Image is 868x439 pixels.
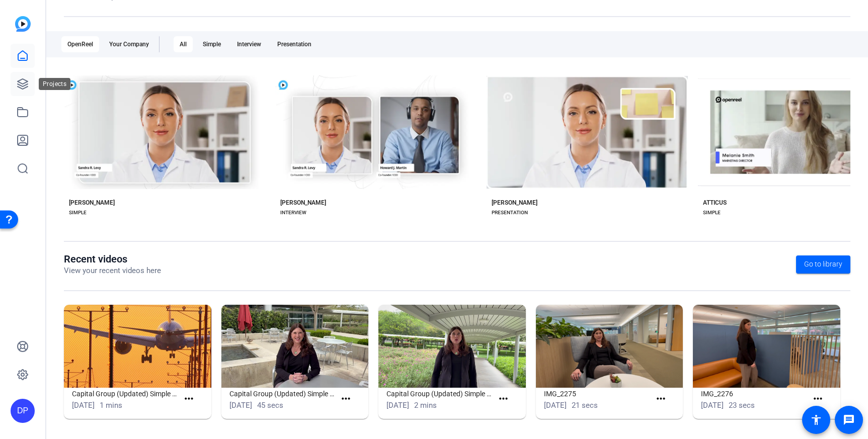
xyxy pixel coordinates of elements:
[729,401,755,410] span: 23 secs
[231,36,267,52] div: Interview
[69,199,115,207] div: [PERSON_NAME]
[11,399,35,423] div: DP
[492,209,528,217] div: PRESENTATION
[100,401,122,410] span: 1 mins
[15,16,31,32] img: blue-gradient.svg
[414,401,437,410] span: 2 mins
[544,401,567,410] span: [DATE]
[72,401,95,410] span: [DATE]
[655,393,667,405] mat-icon: more_horiz
[197,36,227,52] div: Simple
[701,401,724,410] span: [DATE]
[257,401,283,410] span: 45 secs
[280,199,326,207] div: [PERSON_NAME]
[280,209,306,217] div: INTERVIEW
[810,414,822,426] mat-icon: accessibility
[572,401,598,410] span: 21 secs
[843,414,855,426] mat-icon: message
[61,36,99,52] div: OpenReel
[271,36,318,52] div: Presentation
[703,199,727,207] div: ATTICUS
[544,388,651,400] h1: IMG_2275
[69,209,87,217] div: SIMPLE
[693,305,840,388] img: IMG_2276
[64,305,211,388] img: Capital Group (Updated) Simple (50027)
[536,305,683,388] img: IMG_2275
[221,305,369,388] img: Capital Group (Updated) Simple (47707)
[386,401,409,410] span: [DATE]
[492,199,537,207] div: [PERSON_NAME]
[72,388,179,400] h1: Capital Group (Updated) Simple (50027)
[340,393,352,405] mat-icon: more_horiz
[103,36,155,52] div: Your Company
[497,393,510,405] mat-icon: more_horiz
[804,259,842,270] span: Go to library
[701,388,808,400] h1: IMG_2276
[386,388,493,400] h1: Capital Group (Updated) Simple (47704)
[703,209,721,217] div: SIMPLE
[229,401,252,410] span: [DATE]
[174,36,193,52] div: All
[64,253,161,265] h1: Recent videos
[39,78,70,90] div: Projects
[183,393,195,405] mat-icon: more_horiz
[64,265,161,277] p: View your recent videos here
[229,388,336,400] h1: Capital Group (Updated) Simple (47707)
[812,393,824,405] mat-icon: more_horiz
[378,305,526,388] img: Capital Group (Updated) Simple (47704)
[796,255,850,274] a: Go to library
